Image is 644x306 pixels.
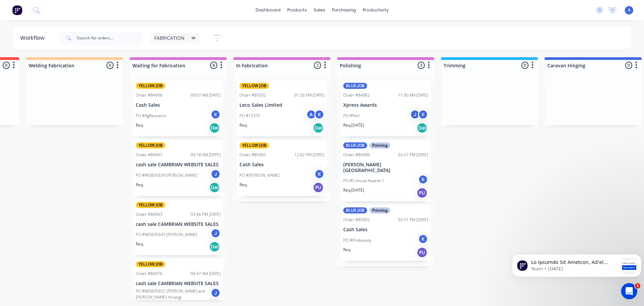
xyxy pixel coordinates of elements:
[341,140,431,202] div: BLUE JOBPrintingOrder #8499602:57 PM [DATE][PERSON_NAME][GEOGRAPHIC_DATA]PO #Cultural Awards 1KRe...
[252,5,284,15] a: dashboard
[211,169,221,179] div: J
[341,80,431,136] div: BLUE JOBOrder #8498211:00 AM [DATE]Xpress AwardsPO #PerlJKReq.[DATE]Del
[211,109,221,120] div: K
[239,102,324,108] p: Leco Sales Limited
[191,92,221,98] div: 09:07 AM [DATE]
[418,109,428,120] div: K
[343,217,370,223] div: Order #85002
[136,152,162,158] div: Order #84947
[294,152,324,158] div: 12:02 PM [DATE]
[369,207,390,213] div: Printing
[237,140,327,196] div: YELLOW JOBOrder #8506312:02 PM [DATE]Cash SalesPO #[PERSON_NAME]KReq.PU
[343,237,371,243] p: PO #Probeauty
[294,92,324,98] div: 01:56 PM [DATE]
[239,142,269,148] div: YELLOW JOB
[398,92,428,98] div: 11:00 AM [DATE]
[209,241,220,252] div: Del
[343,142,367,148] div: BLUE JOB
[239,182,248,188] p: Req.
[417,247,427,258] div: PU
[284,5,310,15] div: products
[136,288,211,300] p: PO #WEB35652 [PERSON_NAME] and [PERSON_NAME] titirangi
[313,182,324,193] div: PU
[239,92,266,98] div: Order #85032
[136,172,197,178] p: PO #WEB35639 [PERSON_NAME]
[136,182,144,188] p: Req.
[136,271,162,277] div: Order #84976
[136,281,221,286] p: cash sale CAMBRIAN WEBSITE SALES
[239,152,266,158] div: Order #85063
[209,123,220,133] div: Del
[154,34,185,41] span: FABRICATION
[209,182,220,193] div: Del
[417,188,427,198] div: PU
[509,241,644,288] iframe: Intercom notifications message
[343,227,428,233] p: Cash Sales
[359,5,392,15] div: productivity
[191,271,221,277] div: 09:47 AM [DATE]
[410,109,420,120] div: J
[136,92,162,98] div: Order #84906
[12,5,22,15] img: Factory
[239,83,269,89] div: YELLOW JOB
[314,169,324,179] div: K
[136,102,221,108] p: Cash Sales
[20,34,48,42] div: Workflow
[239,162,324,168] p: Cash Sales
[343,152,370,158] div: Order #84996
[191,211,221,217] div: 03:46 PM [DATE]
[211,288,221,298] div: J
[237,80,327,136] div: YELLOW JOBOrder #8503201:56 PM [DATE]Leco Sales LimitedPO #15337AKReq.Del
[341,205,431,261] div: BLUE JOBPrintingOrder #8500203:31 PM [DATE]Cash SalesPO #ProbeautyKReq.PU
[343,207,367,213] div: BLUE JOB
[398,152,428,158] div: 02:57 PM [DATE]
[621,283,637,299] iframe: Intercom live chat
[136,222,221,227] p: cash sale CAMBRIAN WEBSITE SALES
[136,211,162,217] div: Order #84963
[136,202,165,208] div: YELLOW JOB
[310,5,329,15] div: sales
[398,217,428,223] div: 03:31 PM [DATE]
[136,162,221,168] p: cash sale CAMBRIAN WEBSITE SALES
[343,162,428,173] p: [PERSON_NAME][GEOGRAPHIC_DATA]
[306,109,316,120] div: A
[418,174,428,184] div: K
[136,113,166,119] p: PO #AgResearch
[343,113,360,119] p: PO #Perl
[133,80,223,136] div: YELLOW JOBOrder #8490609:07 AM [DATE]Cash SalesPO #AgResearchKReq.Del
[136,241,144,247] p: Req.
[343,247,351,253] p: Req.
[77,31,143,45] input: Search for orders...
[136,83,165,89] div: YELLOW JOB
[314,109,324,120] div: K
[418,234,428,244] div: K
[136,142,165,148] div: YELLOW JOB
[133,140,223,196] div: YELLOW JOBOrder #8494709:18 AM [DATE]cash sale CAMBRIAN WEBSITE SALESPO #WEB35639 [PERSON_NAME]JR...
[239,113,260,119] p: PO #15337
[136,261,165,267] div: YELLOW JOB
[136,122,144,128] p: Req.
[133,199,223,256] div: YELLOW JOBOrder #8496303:46 PM [DATE]cash sale CAMBRIAN WEBSITE SALESPO #WEB35643 [PERSON_NAME]JR...
[239,122,248,128] p: Req.
[313,123,324,133] div: Del
[417,123,427,133] div: Del
[343,122,364,128] p: Req. [DATE]
[635,283,640,288] span: 1
[343,92,370,98] div: Order #84982
[329,5,359,15] div: purchasing
[343,102,428,108] p: Xpress Awards
[343,178,384,184] p: PO #Cultural Awards 1
[343,187,364,193] p: Req. [DATE]
[211,228,221,238] div: J
[239,172,280,178] p: PO #[PERSON_NAME]
[628,7,631,13] span: A
[136,232,197,238] p: PO #WEB35643 [PERSON_NAME]
[191,152,221,158] div: 09:18 AM [DATE]
[343,83,367,89] div: BLUE JOB
[369,142,390,148] div: Printing
[22,25,109,31] p: Message from Team, sent 2w ago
